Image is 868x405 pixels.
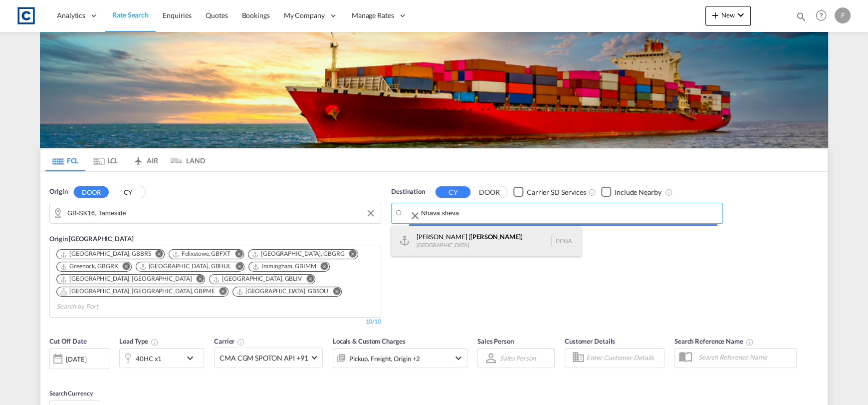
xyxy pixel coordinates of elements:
[45,149,205,171] md-pagination-wrapper: Use the left and right arrow keys to navigate between tabs
[228,250,243,260] button: Remove
[60,275,194,283] div: Press delete to remove this chip.
[229,262,244,272] button: Remove
[709,11,747,19] span: New
[60,262,118,271] div: Greenock, GBGRK
[50,203,381,223] md-input-container: GB-SK16, Tameside
[49,337,87,345] span: Cut Off Date
[163,11,192,19] span: Enquiries
[119,337,159,345] span: Load Type
[252,262,316,271] div: Immingham, GBIMM
[326,287,341,297] button: Remove
[693,350,796,365] input: Search Reference Name
[835,7,851,23] div: F
[588,188,596,196] md-icon: Unchecked: Search for CY (Container Yard) services for all selected carriers.Checked : Search for...
[796,11,807,22] md-icon: icon-magnify
[49,348,109,369] div: [DATE]
[132,155,144,162] md-icon: icon-airplane
[110,186,145,198] button: CY
[49,390,93,397] span: Search Currency
[49,368,57,381] md-datepicker: Select
[74,186,109,198] button: DOOR
[116,262,131,272] button: Remove
[499,351,537,365] md-select: Sales Person
[513,187,586,197] md-checkbox: Checkbox No Ink
[813,7,835,25] div: Help
[236,287,331,296] div: Press delete to remove this chip.
[421,206,717,221] input: Search by Port
[60,250,151,258] div: Bristol, GBBRS
[45,149,85,171] md-tab-item: FCL
[219,353,308,363] span: CMA CGM SPOTON API +91
[136,352,162,366] div: 40HC x1
[735,9,747,21] md-icon: icon-chevron-down
[236,287,329,296] div: Southampton, GBSOU
[392,203,722,223] md-input-container: Karachi, PKKHI
[300,275,315,285] button: Remove
[363,206,378,221] button: Clear Input
[151,338,159,346] md-icon: icon-information-outline
[251,250,347,258] div: Press delete to remove this chip.
[349,352,420,366] div: Pickup Freight Origin Origin Custom Factory Stuffing
[615,187,661,197] div: Include Nearby
[139,262,231,271] div: Hull, GBHUL
[237,338,245,346] md-icon: The selected Trucker/Carrierwill be displayed in the rate results If the rates are from another f...
[565,337,615,345] span: Customer Details
[333,348,467,368] div: Pickup Freight Origin Origin Custom Factory Stuffingicon-chevron-down
[213,275,304,283] div: Press delete to remove this chip.
[314,262,329,272] button: Remove
[746,338,754,346] md-icon: Your search will be saved by the below given name
[452,352,464,364] md-icon: icon-chevron-down
[813,7,830,24] span: Help
[66,355,86,364] div: [DATE]
[49,187,67,197] span: Origin
[435,186,470,198] button: CY
[705,6,751,26] button: icon-plus 400-fgNewicon-chevron-down
[67,206,376,221] input: Search by Door
[57,10,85,20] span: Analytics
[49,235,134,243] span: Origin [GEOGRAPHIC_DATA]
[213,287,228,297] button: Remove
[527,187,586,197] div: Carrier SD Services
[40,32,828,148] img: LCL+%26+FCL+BACKGROUND.png
[172,250,232,258] div: Press delete to remove this chip.
[333,337,406,345] span: Locals & Custom Charges
[184,352,201,364] md-icon: icon-chevron-down
[251,250,345,258] div: Grangemouth, GBGRG
[391,187,425,197] span: Destination
[601,187,661,197] md-checkbox: Checkbox No Ink
[796,11,807,26] div: icon-magnify
[409,206,421,226] button: Clear Input
[60,275,192,283] div: London Gateway Port, GBLGP
[365,318,381,326] div: 10/10
[60,250,153,258] div: Press delete to remove this chip.
[15,4,37,27] img: 1fdb9190129311efbfaf67cbb4249bed.jpeg
[472,186,507,198] button: DOOR
[252,262,318,271] div: Press delete to remove this chip.
[586,351,661,366] input: Enter Customer Details
[112,10,149,19] span: Rate Search
[172,250,230,258] div: Felixstowe, GBFXT
[206,11,227,19] span: Quotes
[190,275,205,285] button: Remove
[343,250,358,260] button: Remove
[55,246,376,315] md-chips-wrap: Chips container. Use arrow keys to select chips.
[664,188,672,196] md-icon: Unchecked: Ignores neighbouring ports when fetching rates.Checked : Includes neighbouring ports w...
[709,9,721,21] md-icon: icon-plus 400-fg
[284,10,325,20] span: My Company
[214,337,245,345] span: Carrier
[674,337,754,345] span: Search Reference Name
[56,299,151,315] input: Chips input.
[119,348,204,368] div: 40HC x1icon-chevron-down
[242,11,270,19] span: Bookings
[125,149,165,171] md-tab-item: AIR
[352,10,394,20] span: Manage Rates
[477,337,514,345] span: Sales Person
[165,149,205,171] md-tab-item: LAND
[85,149,125,171] md-tab-item: LCL
[213,275,302,283] div: Liverpool, GBLIV
[60,287,217,296] div: Press delete to remove this chip.
[60,262,120,271] div: Press delete to remove this chip.
[149,250,164,260] button: Remove
[60,287,215,296] div: Portsmouth, HAM, GBPME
